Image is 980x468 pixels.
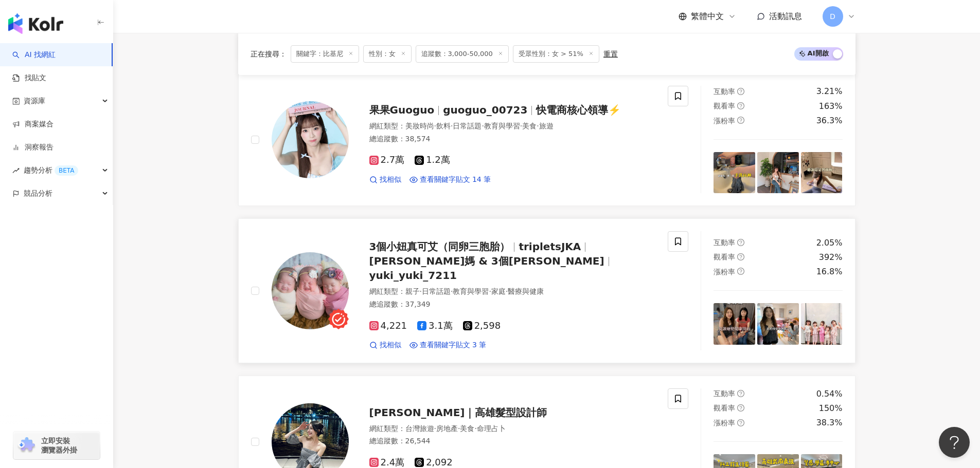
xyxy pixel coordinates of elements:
span: tripletsJKA [519,240,581,253]
span: 美食 [460,424,474,433]
span: 互動率 [714,87,735,96]
img: post-image [757,303,799,345]
a: KOL Avatar果果Guoguoguoguo_00723快電商核心領導⚡️網紅類型：美妝時尚·飲料·日常話題·教育與學習·美食·旅遊總追蹤數：38,5742.7萬1.2萬找相似查看關鍵字貼文... [238,73,856,206]
a: KOL Avatar3個小妞真可艾（同卵三胞胎）tripletsJKA[PERSON_NAME]媽 & 3個[PERSON_NAME]yuki_yuki_7211網紅類型：親子·日常話題·教育與... [238,218,856,363]
span: 繁體中文 [691,11,724,22]
a: chrome extension立即安裝 瀏覽器外掛 [13,432,100,459]
span: · [537,122,539,130]
span: · [420,287,422,295]
span: question-circle [737,239,744,246]
span: 教育與學習 [453,287,489,295]
span: 觀看率 [714,253,735,261]
span: 資源庫 [24,89,45,113]
span: 2.4萬 [369,457,405,468]
img: post-image [714,152,755,194]
div: 163% [819,101,843,112]
span: 互動率 [714,238,735,247]
span: 漲粉率 [714,117,735,125]
a: 查看關鍵字貼文 3 筆 [409,340,487,350]
span: 觀看率 [714,102,735,110]
span: · [506,287,508,295]
span: 受眾性別：女 > 51% [513,45,599,63]
img: logo [8,13,63,34]
span: 果果Guoguo [369,104,435,116]
span: 2,598 [463,321,501,331]
span: 日常話題 [453,122,482,130]
span: 命理占卜 [477,424,506,433]
a: 洞察報告 [12,142,54,153]
div: 總追蹤數 ： 37,349 [369,299,656,310]
span: · [482,122,484,130]
span: · [458,424,460,433]
span: 3.1萬 [417,321,453,331]
div: 網紅類型 ： [369,121,656,132]
a: 商案媒合 [12,119,54,129]
span: 4,221 [369,321,407,331]
a: 查看關鍵字貼文 14 筆 [409,175,491,185]
span: 教育與學習 [484,122,520,130]
div: BETA [55,165,78,176]
span: 2,092 [415,457,453,468]
span: question-circle [737,404,744,411]
div: 總追蹤數 ： 26,544 [369,436,656,446]
img: post-image [714,303,755,345]
span: question-circle [737,419,744,426]
span: 1.2萬 [415,155,450,165]
span: 活動訊息 [769,11,802,21]
div: 3.21% [816,86,843,97]
iframe: Help Scout Beacon - Open [939,427,970,458]
span: [PERSON_NAME]媽 & 3個[PERSON_NAME] [369,255,604,267]
span: guoguo_00723 [443,104,527,116]
div: 總追蹤數 ： 38,574 [369,134,656,144]
img: post-image [801,303,843,345]
div: 36.3% [816,115,843,126]
span: 日常話題 [422,287,451,295]
span: 2.7萬 [369,155,405,165]
span: 找相似 [380,340,401,350]
span: 性別：女 [363,45,412,63]
span: 立即安裝 瀏覽器外掛 [41,436,77,455]
div: 0.54% [816,388,843,400]
span: rise [12,167,20,174]
span: 飲料 [436,122,451,130]
span: 台灣旅遊 [405,424,434,433]
span: yuki_yuki_7211 [369,269,457,282]
span: 互動率 [714,389,735,398]
span: question-circle [737,88,744,95]
img: KOL Avatar [272,252,349,329]
div: 392% [819,252,843,263]
span: question-circle [737,102,744,109]
img: KOL Avatar [272,101,349,178]
span: 漲粉率 [714,268,735,276]
span: · [434,424,436,433]
span: 正在搜尋 ： [251,50,287,58]
img: post-image [801,152,843,194]
span: question-circle [737,390,744,397]
span: 3個小妞真可艾（同卵三胞胎） [369,240,510,253]
span: [PERSON_NAME]｜高雄髮型設計師 [369,406,547,419]
div: 網紅類型 ： [369,424,656,434]
div: 網紅類型 ： [369,287,656,297]
span: question-circle [737,253,744,260]
span: · [434,122,436,130]
span: · [474,424,476,433]
span: 查看關鍵字貼文 14 筆 [420,175,491,185]
span: · [451,287,453,295]
span: 快電商核心領導⚡️ [536,104,621,116]
span: 趨勢分析 [24,159,78,182]
span: · [451,122,453,130]
div: 重置 [603,50,618,58]
span: 追蹤數：3,000-50,000 [416,45,509,63]
a: 找貼文 [12,73,46,83]
span: 旅遊 [539,122,554,130]
span: D [830,11,835,22]
span: 親子 [405,287,420,295]
img: post-image [757,152,799,194]
span: 查看關鍵字貼文 3 筆 [420,340,487,350]
span: question-circle [737,117,744,124]
div: 16.8% [816,266,843,277]
span: · [520,122,522,130]
span: 觀看率 [714,404,735,412]
a: searchAI 找網紅 [12,50,56,60]
span: 關鍵字：比基尼 [291,45,359,63]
